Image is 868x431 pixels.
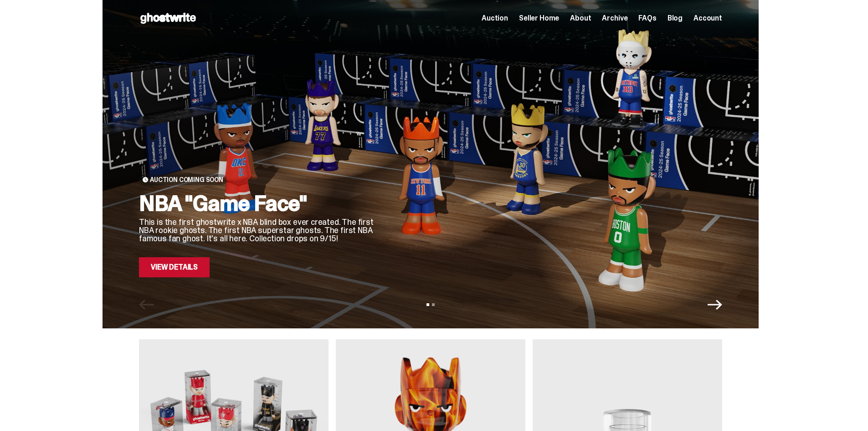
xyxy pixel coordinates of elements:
a: About [570,15,591,22]
h2: NBA "Game Face" [139,192,376,214]
a: Blog [668,15,683,22]
button: View slide 2 [432,303,435,306]
a: Auction [482,15,508,22]
span: Auction Coming Soon [150,176,223,183]
a: Archive [602,15,627,22]
a: Account [693,15,722,22]
button: View slide 1 [426,303,429,306]
a: FAQs [638,15,656,22]
button: Next [708,297,722,312]
a: Seller Home [519,15,559,22]
p: This is the first ghostwrite x NBA blind box ever created. The first NBA rookie ghosts. The first... [139,218,376,243]
a: View Details [139,257,210,277]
